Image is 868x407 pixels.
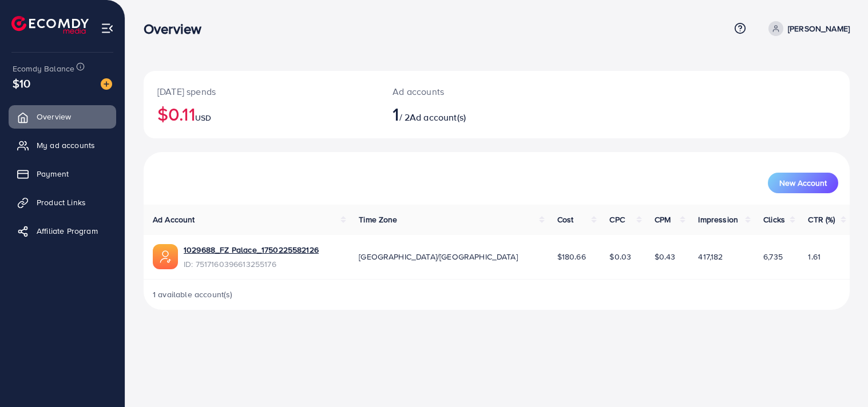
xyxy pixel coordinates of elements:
[37,197,86,208] span: Product Links
[9,134,116,157] a: My ad accounts
[13,63,74,74] span: Ecomdy Balance
[359,214,397,225] span: Time Zone
[157,85,365,98] p: [DATE] spends
[557,251,586,262] span: $180.66
[788,22,850,35] p: [PERSON_NAME]
[184,244,319,256] a: 1029688_FZ Palace_1750225582126
[9,105,116,128] a: Overview
[184,258,319,270] span: ID: 7517160396613255176
[9,220,116,242] a: Affiliate Program
[359,251,518,262] span: [GEOGRAPHIC_DATA]/[GEOGRAPHIC_DATA]
[557,214,574,225] span: Cost
[9,162,116,185] a: Payment
[101,78,112,90] img: image
[101,22,114,35] img: menu
[698,251,723,262] span: 417,182
[144,21,211,37] h3: Overview
[37,225,98,237] span: Affiliate Program
[609,214,624,225] span: CPC
[655,214,671,225] span: CPM
[764,21,850,36] a: [PERSON_NAME]
[655,251,676,262] span: $0.43
[37,168,69,179] span: Payment
[153,244,178,269] img: ic-ads-acc.e4c84228.svg
[37,111,71,122] span: Overview
[393,85,542,98] p: Ad accounts
[763,214,785,225] span: Clicks
[195,112,211,123] span: USD
[698,214,738,225] span: Impression
[808,251,821,262] span: 1.61
[410,111,466,123] span: Ad account(s)
[393,101,399,127] span: 1
[808,214,835,225] span: CTR (%)
[763,251,783,262] span: 6,735
[9,191,116,214] a: Product Links
[11,16,89,34] img: logo
[779,179,827,187] span: New Account
[768,173,838,193] button: New Account
[153,289,233,300] span: 1 available account(s)
[153,214,195,225] span: Ad Account
[157,103,365,125] h2: $0.11
[13,75,30,91] span: $10
[609,251,631,262] span: $0.03
[393,103,542,125] h2: / 2
[37,139,95,151] span: My ad accounts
